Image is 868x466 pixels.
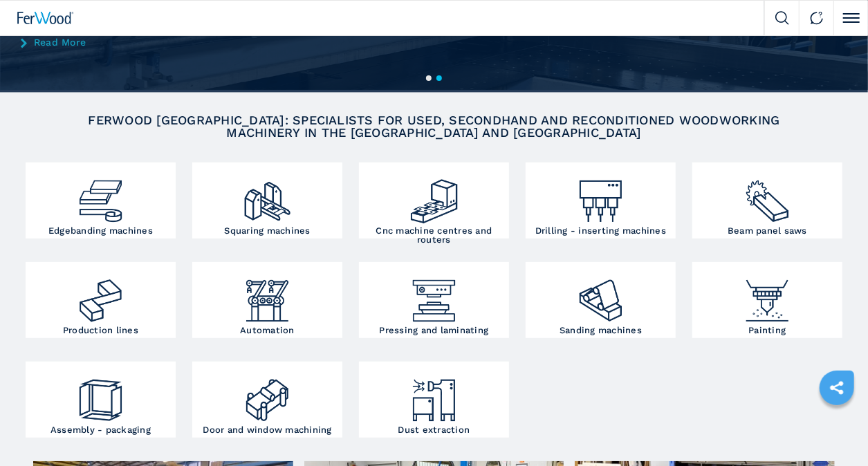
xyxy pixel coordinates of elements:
[436,75,442,81] button: 2
[409,365,459,425] img: aspirazione_1.png
[809,404,858,456] iframe: Chat
[242,265,292,326] img: automazione.png
[75,166,125,226] img: bordatrici_1.png
[48,226,153,235] h3: Edgebanding machines
[409,166,459,226] img: centro_di_lavoro_cnc_2.png
[192,362,342,438] a: Door and window machining
[359,262,509,338] a: Pressing and laminating
[398,425,470,434] h3: Dust extraction
[359,362,509,438] a: Dust extraction
[426,75,432,81] button: 1
[242,166,292,226] img: squadratrici_2.png
[575,166,625,226] img: foratrici_inseritrici_2.png
[26,362,176,438] a: Assembly - packaging
[775,11,789,25] img: Search
[59,114,809,139] h2: FERWOOD [GEOGRAPHIC_DATA]: SPECIALISTS FOR USED, SECONDHAND AND RECONDITIONED WOODWORKING MACHINE...
[820,371,854,405] a: sharethis
[810,11,824,25] img: Contact us
[362,226,506,244] h3: Cnc machine centres and routers
[692,262,842,338] a: Painting
[560,326,642,335] h3: Sanding machines
[692,162,842,239] a: Beam panel saws
[380,326,489,335] h3: Pressing and laminating
[240,326,295,335] h3: Automation
[26,262,176,338] a: Production lines
[75,265,125,326] img: linee_di_produzione_2.png
[728,226,807,235] h3: Beam panel saws
[17,12,74,24] img: Ferwood
[742,265,792,326] img: verniciatura_1.png
[192,162,342,239] a: Squaring machines
[75,365,125,425] img: montaggio_imballaggio_2.png
[192,262,342,338] a: Automation
[526,262,676,338] a: Sanding machines
[50,425,151,434] h3: Assembly - packaging
[742,166,792,226] img: sezionatrici_2.png
[359,162,509,239] a: Cnc machine centres and routers
[242,365,292,425] img: lavorazione_porte_finestre_2.png
[26,162,176,239] a: Edgebanding machines
[833,1,868,35] button: Click to toggle menu
[749,326,786,335] h3: Painting
[409,265,459,326] img: pressa-strettoia.png
[224,226,310,235] h3: Squaring machines
[575,265,625,326] img: levigatrici_2.png
[203,425,331,434] h3: Door and window machining
[526,162,676,239] a: Drilling - inserting machines
[63,326,138,335] h3: Production lines
[535,226,666,235] h3: Drilling - inserting machines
